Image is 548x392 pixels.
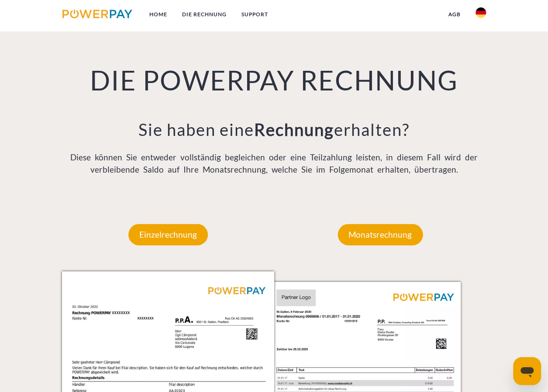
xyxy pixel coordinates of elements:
p: Monatsrechnung [338,224,423,245]
b: Rechnung [254,119,334,139]
iframe: Schaltfläche zum Öffnen des Messaging-Fensters [513,357,541,385]
img: de [476,7,486,18]
a: agb [441,7,468,22]
p: Diese können Sie entweder vollständig begleichen oder eine Teilzahlung leisten, in diesem Fall wi... [62,151,486,176]
h3: Sie haben eine erhalten? [62,119,486,140]
p: Einzelrechnung [128,224,208,245]
a: DIE RECHNUNG [174,7,234,22]
h1: DIE POWERPAY RECHNUNG [62,64,486,97]
a: Home [141,7,174,22]
a: SUPPORT [234,7,275,22]
img: logo-powerpay.svg [62,10,133,18]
